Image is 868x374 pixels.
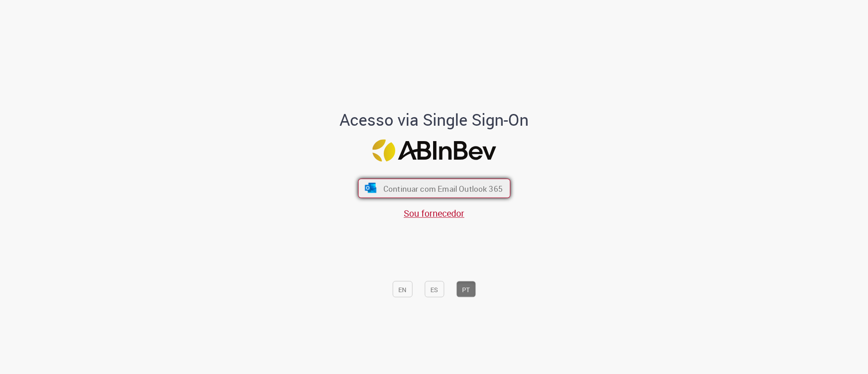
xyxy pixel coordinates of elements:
button: ES [425,281,444,297]
font: ES [430,285,438,294]
img: ícone Azure/Microsoft 360 [364,183,377,193]
font: Continuar com Email Outlook 365 [383,183,502,194]
font: PT [462,285,470,294]
button: ícone Azure/Microsoft 360 Continuar com Email Outlook 365 [358,179,510,198]
font: Acesso via Single Sign-On [340,109,528,130]
button: PT [456,281,476,297]
a: Sou fornecedor [404,207,464,219]
img: Logotipo ABInBev [372,140,496,162]
button: EN [392,281,412,297]
font: EN [398,285,406,294]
